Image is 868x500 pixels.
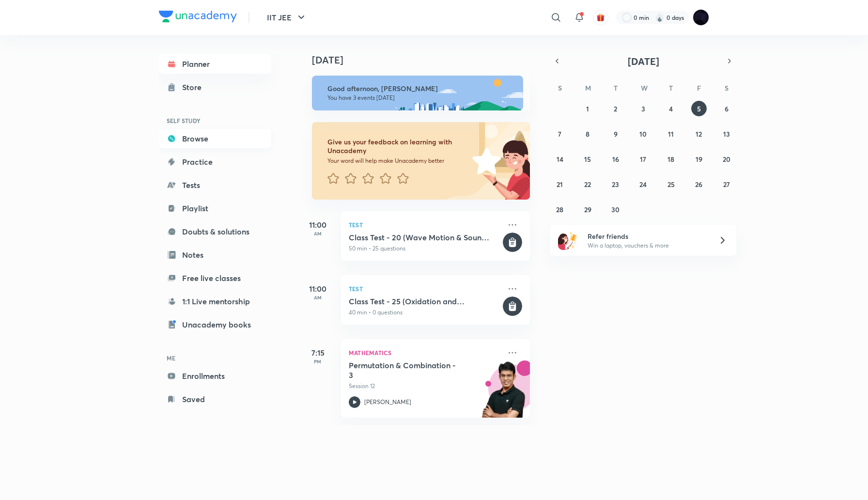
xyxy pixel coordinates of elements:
abbr: September 24, 2025 [639,180,647,189]
a: Unacademy books [159,315,271,334]
button: September 20, 2025 [719,151,734,167]
button: September 7, 2025 [552,126,568,141]
a: 1:1 Live mentorship [159,292,271,311]
button: September 22, 2025 [580,176,595,192]
p: Test [349,283,501,295]
h5: Permutation & Combination - 3 [349,360,469,380]
button: avatar [593,10,608,25]
a: Playlist [159,199,271,218]
img: avatar [596,13,605,22]
img: unacademy [477,360,530,427]
abbr: Saturday [725,83,728,93]
button: September 6, 2025 [719,101,734,116]
a: Planner [159,54,271,74]
button: September 4, 2025 [663,101,679,116]
button: September 5, 2025 [691,101,707,116]
abbr: September 22, 2025 [584,180,591,189]
a: Company Logo [159,11,237,25]
p: Test [349,219,501,231]
abbr: September 25, 2025 [667,180,675,189]
button: September 26, 2025 [691,176,707,192]
button: September 12, 2025 [691,126,707,141]
img: Megha Gor [693,9,709,26]
abbr: September 11, 2025 [668,129,674,139]
p: Your word will help make Unacademy better [327,157,469,165]
p: Win a laptop, vouchers & more [588,241,707,250]
abbr: September 13, 2025 [723,129,730,139]
h5: 11:00 [298,219,337,231]
p: PM [298,359,337,364]
button: September 11, 2025 [663,126,679,141]
button: September 27, 2025 [719,176,734,192]
abbr: Thursday [669,83,673,93]
button: September 25, 2025 [663,176,679,192]
p: Mathematics [349,347,501,359]
abbr: Sunday [558,83,562,93]
a: Free live classes [159,268,271,288]
abbr: Wednesday [641,83,648,93]
h5: Class Test - 25 (Oxidation and Reduction) [349,297,501,306]
h6: Refer friends [588,231,707,241]
button: September 29, 2025 [580,202,595,217]
a: Notes [159,245,271,265]
img: feedback_image [439,122,530,200]
button: September 10, 2025 [635,126,651,141]
p: You have 3 events [DATE] [327,94,514,102]
h6: Good afternoon, [PERSON_NAME] [327,84,514,93]
button: September 14, 2025 [552,151,568,167]
img: referral [558,231,577,250]
abbr: September 21, 2025 [557,180,563,189]
abbr: September 1, 2025 [586,104,589,113]
p: AM [298,231,337,236]
abbr: September 2, 2025 [614,104,617,113]
button: IIT JEE [261,8,313,27]
abbr: September 19, 2025 [696,155,702,164]
abbr: September 6, 2025 [725,104,728,113]
abbr: September 15, 2025 [584,155,591,164]
abbr: September 29, 2025 [584,205,591,214]
abbr: September 12, 2025 [696,129,702,139]
button: September 8, 2025 [580,126,595,141]
span: [DATE] [628,55,659,68]
abbr: Monday [585,83,591,93]
button: September 16, 2025 [608,151,623,167]
button: September 19, 2025 [691,151,707,167]
button: September 1, 2025 [580,101,595,116]
button: September 9, 2025 [608,126,623,141]
a: Doubts & solutions [159,222,271,241]
a: Store [159,78,271,97]
button: September 23, 2025 [608,176,623,192]
a: Browse [159,129,271,148]
abbr: September 27, 2025 [723,180,730,189]
abbr: September 23, 2025 [612,180,619,189]
button: September 3, 2025 [635,101,651,116]
p: 40 min • 0 questions [349,308,501,317]
h6: SELF STUDY [159,112,271,129]
abbr: Tuesday [614,83,618,93]
abbr: September 3, 2025 [641,104,645,113]
abbr: September 16, 2025 [612,155,619,164]
abbr: September 10, 2025 [639,129,647,139]
h5: 11:00 [298,283,337,295]
p: [PERSON_NAME] [364,398,411,406]
h6: Give us your feedback on learning with Unacademy [327,138,469,155]
p: 50 min • 25 questions [349,244,501,253]
a: Tests [159,175,271,195]
button: September 18, 2025 [663,151,679,167]
a: Saved [159,390,271,409]
abbr: Friday [697,83,701,93]
button: September 17, 2025 [635,151,651,167]
img: streak [655,13,665,22]
img: afternoon [312,76,523,110]
button: September 2, 2025 [608,101,623,116]
button: September 13, 2025 [719,126,734,141]
button: [DATE] [564,54,723,68]
abbr: September 28, 2025 [556,205,563,214]
h5: Class Test - 20 (Wave Motion & Sound Wave) [349,233,501,242]
a: Enrollments [159,366,271,386]
button: September 28, 2025 [552,202,568,217]
button: September 30, 2025 [608,202,623,217]
abbr: September 18, 2025 [667,155,674,164]
abbr: September 30, 2025 [611,205,620,214]
h4: [DATE] [312,54,540,66]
